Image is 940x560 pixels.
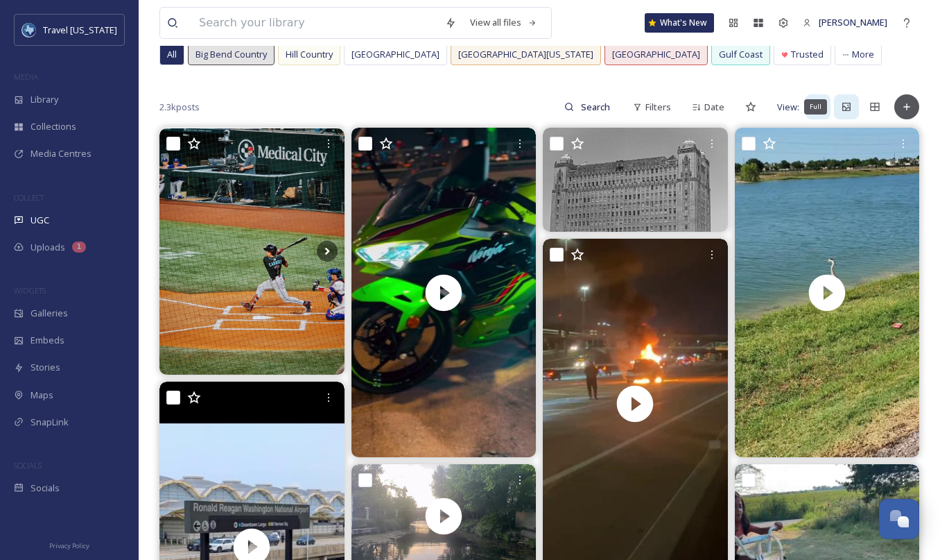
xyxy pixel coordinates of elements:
a: Privacy Policy [49,536,89,553]
span: Filters [645,101,671,114]
span: Privacy Policy [49,541,89,550]
span: [GEOGRAPHIC_DATA] [612,48,700,61]
span: [GEOGRAPHIC_DATA] [351,48,439,61]
span: Travel [US_STATE] [43,24,117,36]
span: SnapLink [31,416,69,429]
span: All [167,48,177,61]
span: Library [31,93,58,106]
span: 2.3k posts [159,101,200,114]
span: Maps [31,389,53,402]
div: Full [804,99,827,114]
span: [PERSON_NAME] [819,16,887,28]
img: #photography#photooftheday#photographylovers #photographyart#photoart#photogram#photographylover#... [543,128,728,232]
a: View all files [463,9,544,36]
span: Socials [31,482,60,495]
video: 💙🩶💚 #nature #naturelover #natureloved #naturelovers #wildlife #naturephotos #naturephotographie #... [734,128,919,457]
span: Uploads [31,241,65,254]
span: Stories [31,361,60,374]
img: thumbnail [351,128,536,457]
span: Galleries [31,307,68,320]
span: Collections [31,120,76,133]
span: Big Bend Country [195,48,267,61]
span: COLLECT [14,192,44,203]
span: View: [777,101,799,114]
img: thumbnail [734,128,919,457]
span: [GEOGRAPHIC_DATA][US_STATE] [458,48,593,61]
span: Date [704,101,724,114]
img: images%20%281%29.jpeg [22,23,36,37]
span: Hill Country [286,48,333,61]
span: Embeds [31,334,64,347]
input: Search [574,93,619,121]
span: MEDIA [14,71,38,82]
input: Search your library [192,8,438,38]
span: SOCIALS [14,460,42,470]
span: WIDGETS [14,285,46,296]
a: [PERSON_NAME] [796,9,894,36]
video: Another throwback video 🔥🌃 - - - #txr #texasridaz #dallas #motorcycle #texas [351,128,536,457]
div: 1 [72,241,86,253]
span: More [852,48,874,61]
span: Gulf Coast [719,48,763,61]
span: Media Centres [31,147,92,160]
img: ; globe life field , what a game , go dbacks! #dbacks #texas #globelife [159,128,345,375]
button: Open Chat [879,499,919,539]
span: UGC [31,214,49,227]
span: Trusted [791,48,824,61]
a: What's New [645,13,714,33]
